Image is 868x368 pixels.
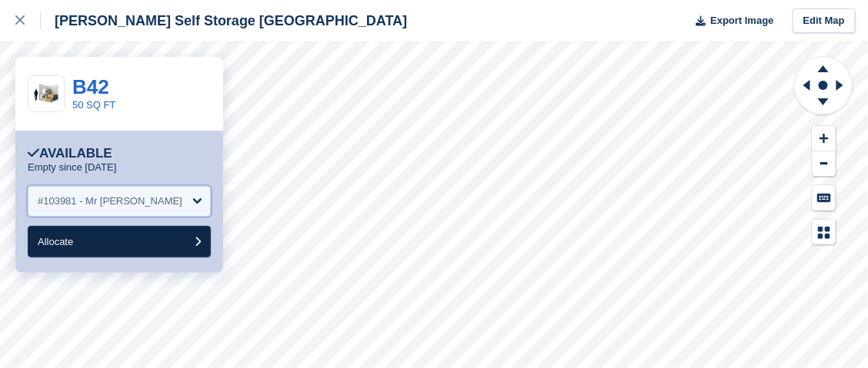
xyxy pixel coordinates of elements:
button: Map Legend [813,220,836,245]
button: Zoom In [813,126,836,151]
a: B42 [72,75,109,98]
button: Zoom Out [813,151,836,177]
span: Allocate [38,236,73,247]
p: Empty since [DATE] [28,161,116,174]
div: Available [28,146,112,161]
a: Edit Map [793,8,856,34]
button: Export Image [686,8,774,34]
span: Export Image [710,13,773,28]
a: 50 SQ FT [72,99,115,111]
button: Allocate [28,226,211,257]
div: [PERSON_NAME] Self Storage [GEOGRAPHIC_DATA] [41,12,407,30]
button: Keyboard Shortcuts [813,185,836,211]
div: #103981 - Mr [PERSON_NAME] [38,194,182,209]
img: 50-sqft-unit.jpg [28,81,64,108]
